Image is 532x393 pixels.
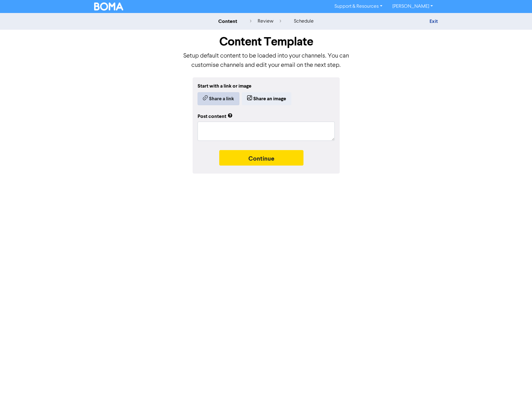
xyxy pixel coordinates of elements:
div: schedule [294,18,314,25]
div: Post content [198,113,233,120]
div: content [218,18,237,25]
a: Exit [430,18,438,24]
a: Support & Resources [329,2,387,11]
button: Share a link [198,92,239,105]
p: Setup default content to be loaded into your channels. You can customise channels and edit your e... [182,51,350,70]
iframe: Chat Widget [501,363,532,393]
a: [PERSON_NAME] [387,2,438,11]
img: BOMA Logo [94,2,123,11]
button: Share an image [242,92,291,105]
div: Start with a link or image [198,82,335,90]
div: review [250,18,281,25]
h1: Content Template [182,35,350,49]
button: Continue [219,150,303,166]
